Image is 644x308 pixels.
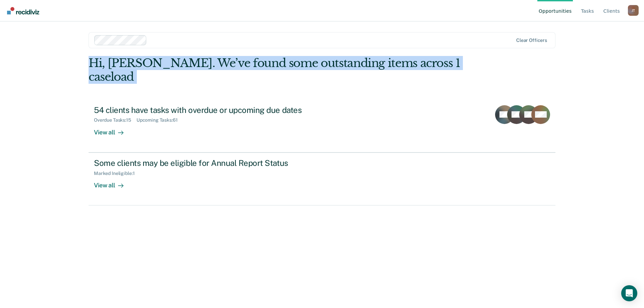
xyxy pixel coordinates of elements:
div: Open Intercom Messenger [621,285,637,301]
div: Overdue Tasks : 15 [94,117,137,123]
div: Some clients may be eligible for Annual Report Status [94,158,329,168]
div: J T [628,5,639,16]
div: Marked Ineligible : 1 [94,171,140,176]
button: Profile dropdown button [628,5,639,16]
div: Hi, [PERSON_NAME]. We’ve found some outstanding items across 1 caseload [89,56,462,84]
div: Upcoming Tasks : 61 [137,117,183,123]
div: View all [94,123,131,136]
img: Recidiviz [7,7,39,14]
div: View all [94,176,131,189]
a: Some clients may be eligible for Annual Report StatusMarked Ineligible:1View all [89,152,555,205]
div: 54 clients have tasks with overdue or upcoming due dates [94,105,329,115]
a: 54 clients have tasks with overdue or upcoming due datesOverdue Tasks:15Upcoming Tasks:61View all [89,100,555,152]
div: Clear officers [516,38,547,43]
